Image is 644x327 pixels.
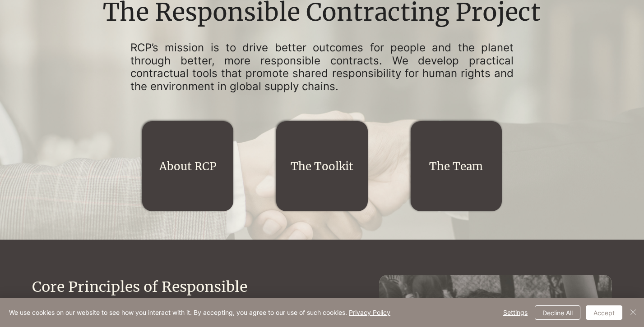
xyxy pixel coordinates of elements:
a: The Team [429,159,483,173]
button: Accept [586,305,622,320]
a: The Toolkit [291,159,353,173]
p: RCP’s mission is to drive better outcomes for people and the planet through better, more responsi... [130,41,514,93]
span: We use cookies on our website to see how you interact with it. By accepting, you agree to our use... [9,309,390,317]
button: Close [628,305,639,320]
span: Settings [503,306,528,319]
h2: Core Principles of Responsible Contracting [32,277,290,318]
a: About RCP [159,159,217,173]
button: Decline All [535,305,580,320]
img: Close [628,307,639,318]
a: Privacy Policy [349,309,390,316]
